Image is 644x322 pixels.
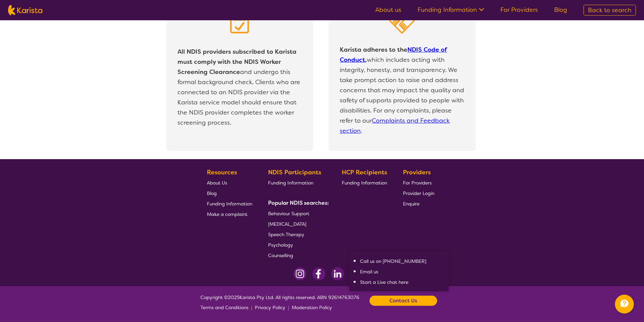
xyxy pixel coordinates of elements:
span: About Us [207,180,227,186]
p: which includes acting with integrity, honesty, and transparency. We take prompt action to raise a... [338,43,466,138]
a: Terms and Conditions [200,302,248,313]
a: Call us on [PHONE_NUMBER] [360,258,426,264]
b: All NDIS providers subscribed to Karista must comply with the NDIS Worker Screening Clearance [177,48,296,76]
img: LinkedIn [331,267,344,280]
img: Clipboard icon [226,9,253,36]
a: Blog [207,188,252,198]
span: Provider Login [403,190,434,196]
a: Funding Information [342,177,387,188]
a: For Providers [403,177,434,188]
a: Psychology [268,240,326,250]
a: Enquire [403,198,434,209]
a: Start a Live chat here [360,279,408,285]
a: Funding Information [268,177,326,188]
b: Resources [207,168,237,176]
b: Providers [403,168,431,176]
b: HCP Recipients [342,168,387,176]
a: About Us [207,177,252,188]
a: Back to search [583,5,636,16]
span: Behaviour Support [268,210,309,217]
a: Counselling [268,250,326,261]
button: Channel Menu [615,295,634,314]
span: Privacy Policy [255,304,285,311]
span: Psychology [268,242,293,248]
b: NDIS Participants [268,168,321,176]
img: Karista logo [8,5,42,15]
a: Moderation Policy [292,302,332,313]
a: Speech Therapy [268,229,326,240]
span: Counselling [268,252,293,258]
span: [MEDICAL_DATA] [268,221,306,227]
span: Terms and Conditions [200,304,248,311]
span: For Providers [403,180,432,186]
span: Funding Information [268,180,313,186]
p: | [288,302,289,313]
span: Blog [207,190,217,196]
span: Make a complaint [207,211,247,217]
p: and undergo this formal background check. Clients who are connected to an NDIS provider via the K... [176,45,304,129]
b: Contact Us [389,296,417,306]
img: Facebook [312,267,326,280]
a: Funding Information [418,6,484,14]
span: Moderation Policy [292,304,332,311]
a: Behaviour Support [268,208,326,219]
img: Instagram [293,267,307,280]
a: Make a complaint [207,209,252,219]
a: For Providers [500,6,538,14]
span: Speech Therapy [268,231,304,238]
span: Funding Information [342,180,387,186]
span: Copyright © 2025 Karista Pty Ltd. All rights reserved. ABN 92614763076 [200,292,359,313]
a: Privacy Policy [255,302,285,313]
span: Back to search [588,6,631,14]
span: Enquire [403,201,420,207]
b: Karista adheres to the , [340,46,447,64]
b: Popular NDIS searches: [268,199,329,206]
a: Funding Information [207,198,252,209]
a: Complaints and Feedback section [340,117,450,135]
a: About us [375,6,401,14]
a: Email us [360,269,378,275]
a: [MEDICAL_DATA] [268,219,326,229]
a: Provider Login [403,188,434,198]
img: Heart in Hand icon [388,9,415,34]
a: Blog [554,6,567,14]
p: | [251,302,252,313]
span: Funding Information [207,201,252,207]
